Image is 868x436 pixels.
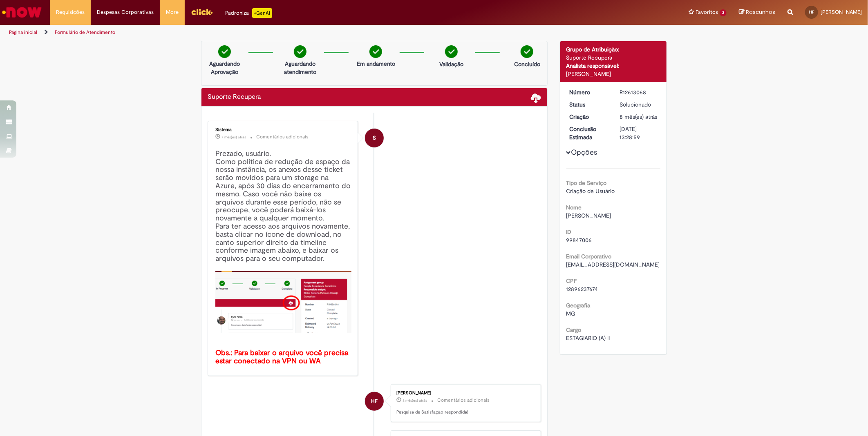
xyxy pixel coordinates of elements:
[620,113,657,120] time: 05/02/2025 16:00:35
[294,45,306,58] img: check-circle-green.png
[564,88,614,96] dt: Número
[9,29,37,36] a: Página inicial
[225,8,272,18] div: Padroniza
[566,326,582,334] b: Cargo
[396,409,532,416] p: Pesquisa de Satisfação respondida!
[566,70,661,78] div: [PERSON_NAME]
[566,302,591,309] b: Geografia
[373,128,376,148] span: S
[566,236,592,244] span: 99847006
[566,212,611,219] span: [PERSON_NAME]
[620,100,658,109] div: Solucionado
[821,9,862,16] span: [PERSON_NAME]
[439,60,463,68] p: Validação
[445,45,458,58] img: check-circle-green.png
[566,277,577,285] b: CPF
[620,113,657,120] span: 8 mês(es) atrás
[205,60,244,76] p: Aguardando Aprovação
[566,285,598,293] span: 12896237674
[514,60,540,68] p: Concluído
[566,62,661,70] div: Analista responsável:
[166,8,179,16] span: More
[620,113,658,121] div: 05/02/2025 16:00:35
[566,187,615,195] span: Criação de Usuário
[566,204,582,211] b: Nome
[564,113,614,121] dt: Criação
[1,4,43,20] img: ServiceNow
[396,391,532,396] div: [PERSON_NAME]
[208,93,261,101] h2: Suporte Recupera Histórico de tíquete
[191,6,213,18] img: click_logo_yellow_360x200.png
[566,261,660,268] span: [EMAIL_ADDRESS][DOMAIN_NAME]
[566,179,607,187] b: Tipo de Serviço
[620,125,658,141] div: [DATE] 13:28:59
[564,125,614,141] dt: Conclusão Estimada
[215,271,351,333] img: x_mdbda_azure_blob.picture2.png
[97,8,154,16] span: Despesas Corporativas
[566,45,661,53] div: Grupo de Atribuição:
[6,25,573,40] ul: Trilhas de página
[746,8,775,16] span: Rascunhos
[566,53,661,62] div: Suporte Recupera
[566,334,610,342] span: ESTAGIARIO (A) II
[369,45,382,58] img: check-circle-green.png
[56,8,85,16] span: Requisições
[371,392,378,411] span: HF
[256,133,309,140] small: Comentários adicionais
[531,93,541,102] span: Baixar anexos
[521,45,533,58] img: check-circle-green.png
[215,348,350,366] b: Obs.: Para baixar o arquivo você precisa estar conectado na VPN ou WA
[403,398,427,403] span: 8 mês(es) atrás
[696,8,718,16] span: Favoritos
[720,9,727,16] span: 3
[55,29,115,36] a: Formulário de Atendimento
[403,398,427,403] time: 06/02/2025 14:28:04
[809,9,814,15] span: HF
[215,150,351,365] h4: Prezado, usuário. Como política de redução de espaço da nossa instância, os anexos desse ticket s...
[221,135,246,140] span: 7 mês(es) atrás
[280,60,320,76] p: Aguardando atendimento
[215,127,351,132] div: Sistema
[252,8,272,18] p: +GenAi
[437,397,490,404] small: Comentários adicionais
[365,129,384,147] div: System
[357,60,395,68] p: Em andamento
[620,88,658,96] div: R12613068
[566,228,572,236] b: ID
[564,100,614,109] dt: Status
[566,253,612,260] b: Email Corporativo
[566,310,575,317] span: MG
[218,45,231,58] img: check-circle-green.png
[365,392,384,411] div: Helena Reis Felippe
[739,9,775,16] a: Rascunhos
